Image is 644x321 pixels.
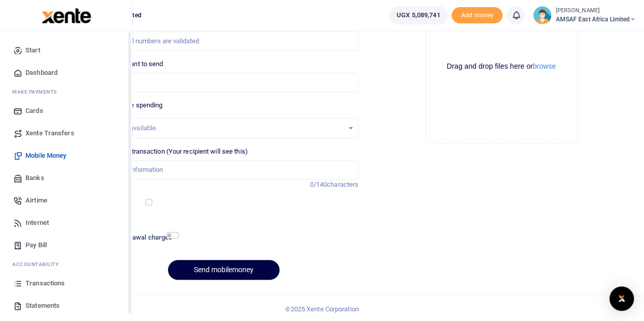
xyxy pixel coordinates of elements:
[8,144,124,167] a: Mobile Money
[25,301,60,311] span: Statements
[385,6,452,24] li: Wallet ballance
[17,88,57,96] span: ake Payments
[533,6,551,24] img: profile-user
[452,7,502,24] span: Add money
[41,11,91,19] a: logo-small logo-large logo-large
[8,256,124,272] li: Ac
[168,260,279,280] button: Send mobilemoney
[20,260,59,268] span: countability
[555,7,636,15] small: [PERSON_NAME]
[8,84,124,100] li: M
[25,128,74,138] span: Xente Transfers
[389,6,447,24] a: UGX 5,089,741
[430,62,573,71] div: Drag and drop files here or
[8,167,124,189] a: Banks
[25,173,44,183] span: Banks
[89,147,248,157] label: Memo for this transaction (Your recipient will see this)
[25,240,47,250] span: Pay Bill
[8,234,124,256] a: Pay Bill
[25,151,66,161] span: Mobile Money
[397,10,440,20] span: UGX 5,089,741
[89,160,358,180] input: Enter extra information
[609,286,634,311] div: Open Intercom Messenger
[8,62,124,84] a: Dashboard
[25,106,43,116] span: Cards
[25,278,65,288] span: Transactions
[327,181,358,188] span: characters
[452,7,502,24] li: Toup your wallet
[533,63,556,70] button: browse
[8,189,124,212] a: Airtime
[25,45,40,55] span: Start
[25,195,47,206] span: Airtime
[25,68,58,78] span: Dashboard
[42,8,91,23] img: logo-large
[89,32,358,51] input: MTN & Airtel numbers are validated
[8,39,124,62] a: Start
[8,212,124,234] a: Internet
[89,73,358,92] input: UGX
[25,218,49,228] span: Internet
[310,181,327,188] span: 0/140
[8,272,124,295] a: Transactions
[8,100,124,122] a: Cards
[8,122,124,144] a: Xente Transfers
[452,11,502,18] a: Add money
[533,6,636,24] a: profile-user [PERSON_NAME] AMSAF East Africa Limited
[8,295,124,317] a: Statements
[97,123,344,133] div: No options available.
[555,15,636,24] span: AMSAF East Africa Limited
